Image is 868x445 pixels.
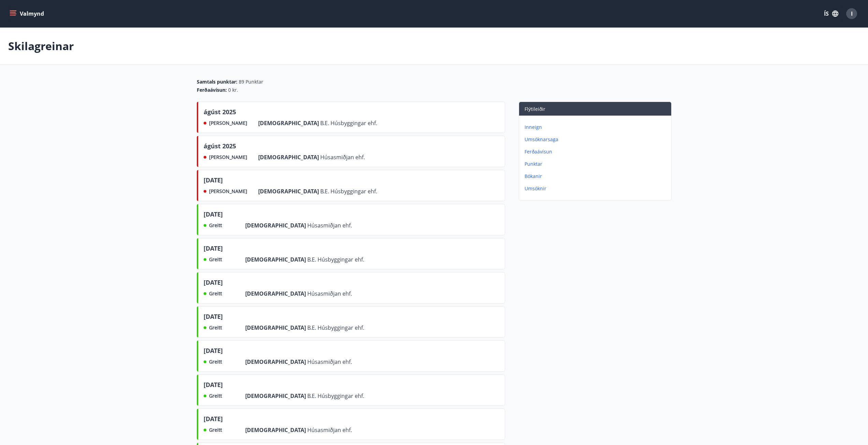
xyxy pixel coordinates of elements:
span: Greitt [209,290,222,297]
span: Samtals punktar : [197,78,237,85]
span: ágúst 2025 [204,142,236,153]
span: [DATE] [204,312,223,324]
span: [DATE] [204,176,223,187]
p: Ferðaávísun [525,148,668,155]
span: B.E. Húsbyggingar ehf. [307,392,364,400]
p: Punktar [525,161,668,167]
span: 0 kr. [228,87,238,93]
button: ÍS [820,8,842,20]
span: [DATE] [204,346,223,358]
span: [PERSON_NAME] [209,188,247,195]
button: menu [8,8,47,20]
p: Skilagreinar [8,39,74,54]
span: [DEMOGRAPHIC_DATA] [245,358,307,366]
span: [DATE] [204,380,223,392]
span: Greitt [209,358,222,365]
span: Húsasmiðjan ehf. [320,153,365,161]
span: Húsasmiðjan ehf. [307,290,352,297]
span: [DEMOGRAPHIC_DATA] [258,153,320,161]
span: Greitt [209,222,222,229]
span: B.E. Húsbyggingar ehf. [320,119,377,127]
span: [DATE] [204,210,223,221]
span: [PERSON_NAME] [209,154,247,161]
span: [DEMOGRAPHIC_DATA] [245,256,307,263]
p: Umsóknarsaga [525,136,668,143]
p: Umsóknir [525,185,668,192]
button: I [843,5,860,22]
span: [PERSON_NAME] [209,120,247,127]
span: [DEMOGRAPHIC_DATA] [245,290,307,297]
span: [DEMOGRAPHIC_DATA] [258,119,320,127]
span: ágúst 2025 [204,107,236,119]
span: 89 Punktar [239,78,263,85]
span: Greitt [209,392,222,399]
span: [DATE] [204,244,223,255]
span: B.E. Húsbyggingar ehf. [307,256,364,263]
span: [DEMOGRAPHIC_DATA] [245,222,307,229]
p: Inneign [525,124,668,131]
span: Greitt [209,324,222,331]
span: Húsasmiðjan ehf. [307,426,352,434]
span: Ferðaávísun : [197,87,227,93]
span: Greitt [209,427,222,433]
span: Greitt [209,256,222,263]
span: [DEMOGRAPHIC_DATA] [245,426,307,434]
span: B.E. Húsbyggingar ehf. [320,188,377,195]
span: [DATE] [204,414,223,426]
span: [DEMOGRAPHIC_DATA] [258,188,320,195]
span: [DEMOGRAPHIC_DATA] [245,324,307,331]
span: Húsasmiðjan ehf. [307,222,352,229]
span: [DATE] [204,278,223,290]
span: Flýtileiðir [525,106,545,112]
span: [DEMOGRAPHIC_DATA] [245,392,307,400]
span: B.E. Húsbyggingar ehf. [307,324,364,331]
span: Húsasmiðjan ehf. [307,358,352,366]
p: Bókanir [525,173,668,180]
span: I [851,10,853,17]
